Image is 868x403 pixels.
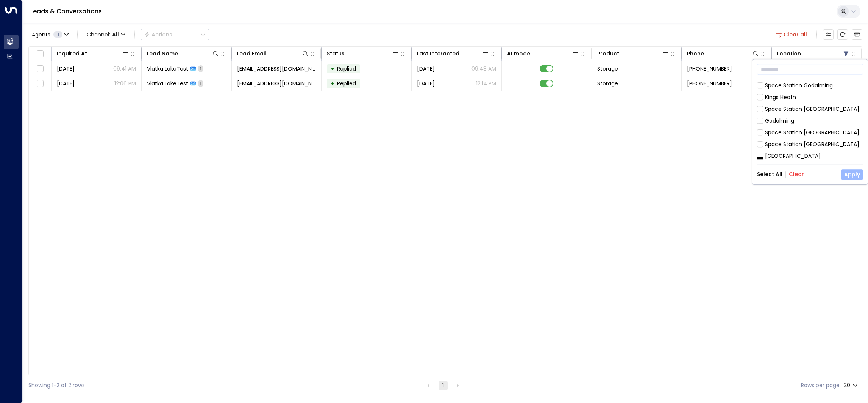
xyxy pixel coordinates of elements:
div: Location [777,49,801,58]
div: Space Station [GEOGRAPHIC_DATA] [765,140,859,148]
span: Storage [597,80,618,87]
span: All [112,31,119,38]
div: Space Station [GEOGRAPHIC_DATA] [757,105,863,113]
p: 12:14 PM [476,80,496,87]
div: Button group with a nested menu [141,29,209,40]
div: Lead Email [237,49,266,58]
div: Actions [144,31,172,38]
a: Leads & Conversations [30,7,102,16]
button: Apply [841,169,863,180]
div: Space Station Godalming [765,82,833,90]
p: 09:48 AM [471,65,496,72]
div: Status [327,49,345,58]
span: Replied [337,80,356,87]
button: Agents1 [28,29,71,40]
span: Replied [337,65,356,72]
span: 1 [198,80,203,87]
span: Channel: [84,29,128,40]
button: Channel:All [84,29,128,40]
div: 20 [844,380,859,391]
span: +447966133935 [687,65,732,72]
div: Space Station [GEOGRAPHIC_DATA] [757,129,863,137]
button: Clear [789,172,804,178]
button: Customize [823,29,834,40]
label: Rows per page: [801,381,841,389]
div: AI mode [507,49,530,58]
button: Archived Leads [852,29,862,40]
span: Sep 05, 2025 [417,65,435,72]
div: AI mode [507,49,579,58]
span: Storage [597,65,618,72]
button: page 1 [439,381,448,390]
span: Vlatka LakeTest [147,65,188,72]
span: Sep 04, 2025 [57,80,75,87]
span: Toggle select row [35,79,45,88]
div: Phone [687,49,759,58]
div: Status [327,49,399,58]
span: Agents [32,32,50,37]
div: Last Interacted [417,49,489,58]
div: Inquired At [57,49,87,58]
div: Kings Heath [765,93,796,101]
nav: pagination navigation [424,381,462,390]
div: [GEOGRAPHIC_DATA] [GEOGRAPHIC_DATA] [765,152,863,168]
div: Lead Name [147,49,219,58]
span: vlatka.lake@space-station.co.uk [237,65,316,72]
div: Godalming [757,117,863,125]
div: Space Station Godalming [757,82,863,90]
div: Location [777,49,850,58]
div: Last Interacted [417,49,459,58]
span: vlatka.lake@space-station.co.uk [237,80,316,87]
span: 1 [53,31,62,38]
div: Lead Name [147,49,178,58]
div: Kings Heath [757,93,863,101]
p: 09:41 AM [113,65,136,72]
div: • [331,77,334,90]
span: Sep 04, 2025 [417,80,435,87]
button: Actions [141,29,209,40]
span: 1 [198,65,203,72]
div: Product [597,49,619,58]
span: Refresh [837,29,848,40]
div: Space Station [GEOGRAPHIC_DATA] [765,105,859,113]
div: Showing 1-2 of 2 rows [28,381,85,389]
div: [GEOGRAPHIC_DATA] [GEOGRAPHIC_DATA] [757,152,863,168]
div: Space Station [GEOGRAPHIC_DATA] [757,140,863,148]
div: Godalming [765,117,794,125]
div: Lead Email [237,49,309,58]
div: Product [597,49,670,58]
span: Toggle select row [35,64,45,74]
div: Phone [687,49,704,58]
span: Toggle select all [35,49,45,59]
span: Sep 05, 2025 [57,65,75,72]
button: Clear all [773,29,810,40]
span: Vlatka LakeTest [147,80,188,87]
button: Select All [757,172,782,178]
div: Inquired At [57,49,129,58]
div: Space Station [GEOGRAPHIC_DATA] [765,129,859,137]
p: 12:06 PM [114,80,136,87]
div: • [331,62,334,75]
span: +447966133935 [687,80,732,87]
